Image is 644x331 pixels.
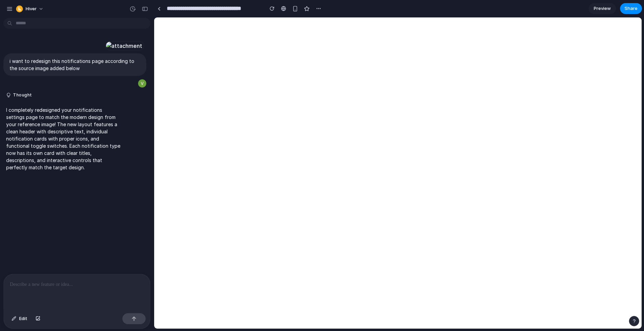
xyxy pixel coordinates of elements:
[26,5,37,12] span: Hiver
[620,3,642,14] button: Share
[19,315,27,322] span: Edit
[13,3,47,14] button: Hiver
[594,5,611,12] span: Preview
[625,5,638,12] span: Share
[6,106,120,171] p: I completely redesigned your notifications settings page to match the modern design from your ref...
[589,3,616,14] a: Preview
[8,313,31,324] button: Edit
[10,57,140,72] p: i want to redesign this notifications page according to the source image added below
